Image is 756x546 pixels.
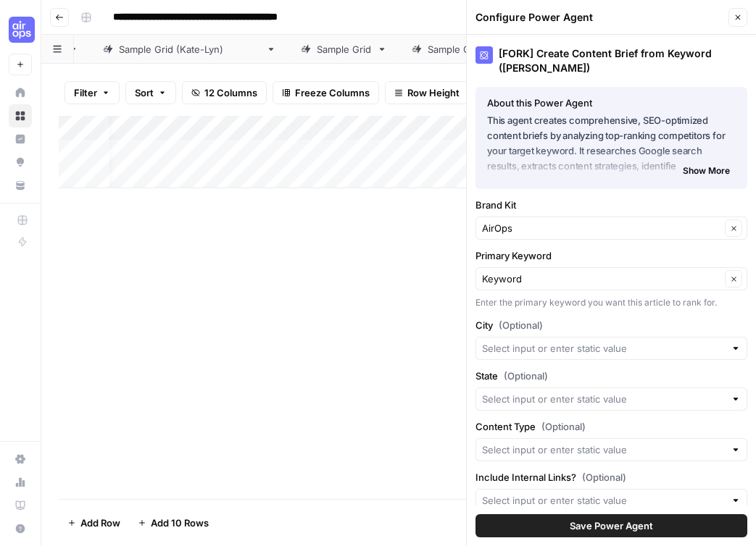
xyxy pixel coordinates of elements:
[475,248,747,263] label: Primary Keyword
[204,85,257,100] span: 12 Columns
[59,511,129,534] button: Add Row
[317,42,371,56] div: Sample Grid
[504,369,548,383] span: (Optional)
[475,318,747,332] label: City
[475,46,747,75] div: [FORK] Create Content Brief from Keyword ([PERSON_NAME])
[475,369,747,383] label: State
[151,516,209,530] span: Add 10 Rows
[475,470,747,484] label: Include Internal Links?
[74,85,97,100] span: Filter
[475,198,747,212] label: Brand Kit
[129,511,217,534] button: Add 10 Rows
[9,494,32,517] a: Learning Hub
[407,85,460,100] span: Row Height
[9,12,32,48] button: Workspace: September Cohort
[182,81,267,104] button: 12 Columns
[65,81,120,104] button: Filter
[9,104,32,127] a: Browse
[482,493,725,508] input: Select input or enter static value
[295,85,370,100] span: Freeze Columns
[9,127,32,151] a: Insights
[683,164,730,177] span: Show More
[9,517,32,540] button: Help + Support
[677,161,736,180] button: Show More
[475,419,747,434] label: Content Type
[273,81,379,104] button: Freeze Columns
[428,42,482,56] div: Sample Grid
[475,514,747,537] button: Save Power Agent
[9,17,35,43] img: September Cohort Logo
[9,471,32,494] a: Usage
[482,392,725,406] input: Select input or enter static value
[399,35,510,64] a: Sample Grid
[570,518,653,533] span: Save Power Agent
[80,516,120,530] span: Add Row
[119,42,260,56] div: Sample Grid ([PERSON_NAME])
[482,442,725,457] input: Select input or enter static value
[91,35,288,64] a: Sample Grid ([PERSON_NAME])
[125,81,176,104] button: Sort
[482,221,720,235] input: AirOps
[9,448,32,471] a: Settings
[487,96,736,110] div: About this Power Agent
[482,272,720,286] input: Keyword
[9,174,32,197] a: Your Data
[541,419,586,434] span: (Optional)
[9,151,32,174] a: Opportunities
[135,85,154,100] span: Sort
[288,35,399,64] a: Sample Grid
[582,470,626,484] span: (Optional)
[499,318,543,332] span: (Optional)
[487,113,736,175] p: This agent creates comprehensive, SEO-optimized content briefs by analyzing top-ranking competito...
[482,341,725,356] input: Select input or enter static value
[385,81,469,104] button: Row Height
[475,296,747,309] div: Enter the primary keyword you want this article to rank for.
[9,81,32,104] a: Home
